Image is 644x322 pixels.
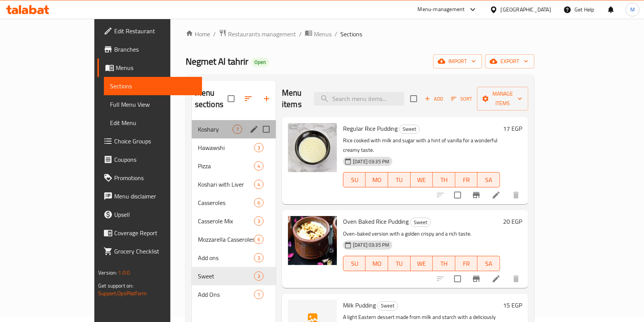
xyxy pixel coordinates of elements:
[254,144,263,151] span: 3
[458,258,475,269] span: FR
[97,205,202,224] a: Upsell
[110,81,196,91] span: Sections
[192,138,276,157] div: Hawawshi3
[414,174,430,185] span: WE
[98,281,133,291] span: Get support on:
[97,22,202,40] a: Edit Restaurant
[288,123,337,172] img: Regular Rice Pudding
[439,57,476,66] span: import
[343,123,398,134] span: Regular Rice Pudding
[114,192,196,201] span: Menu disclaimer
[254,216,264,226] div: items
[198,125,233,134] div: Koshary
[343,229,500,239] p: Oven-baked version with a golden crispy and a rich taste.
[450,271,466,287] span: Select to update
[406,91,422,107] span: Select section
[97,59,202,77] a: Menus
[433,172,455,187] button: TH
[630,5,635,14] span: M
[335,29,337,39] li: /
[455,172,478,187] button: FR
[219,29,296,39] a: Restaurants management
[254,235,264,244] div: items
[248,124,260,135] button: edit
[198,143,254,152] span: Hawawshi
[110,118,196,127] span: Edit Menu
[192,194,276,212] div: Casseroles6
[104,114,202,132] a: Edit Menu
[477,256,500,271] button: SA
[198,253,254,262] span: Add ons
[492,190,501,200] a: Edit menu item
[254,198,264,207] div: items
[254,273,263,280] span: 3
[254,181,263,188] span: 4
[411,172,433,187] button: WE
[369,258,385,269] span: MO
[186,53,248,70] span: Negmet Al tahrir
[411,218,430,227] span: Sweet
[254,254,263,262] span: 3
[305,29,332,39] a: Menus
[254,236,263,243] span: 6
[507,270,525,288] button: delete
[433,256,455,271] button: TH
[492,274,501,283] a: Edit menu item
[343,299,376,311] span: Milk Pudding
[343,216,409,227] span: Oven Baked Rice Pudding
[503,123,522,134] h6: 17 EGP
[254,161,264,171] div: items
[192,117,276,307] nav: Menu sections
[449,93,474,105] button: Sort
[481,174,497,185] span: SA
[399,125,420,134] div: Sweet
[501,5,551,14] div: [GEOGRAPHIC_DATA]
[346,258,362,269] span: SU
[254,143,264,152] div: items
[254,163,263,170] span: 4
[450,187,466,203] span: Select to update
[198,216,254,226] span: Casserole Mix
[485,54,534,68] button: export
[114,210,196,219] span: Upsell
[422,93,446,105] button: Add
[477,172,500,187] button: SA
[343,256,366,271] button: SU
[477,87,528,111] button: Manage items
[388,172,411,187] button: TU
[467,186,485,204] button: Branch-specific-item
[257,89,276,108] button: Add section
[340,29,362,39] span: Sections
[424,94,444,103] span: Add
[436,174,452,185] span: TH
[114,137,196,146] span: Choice Groups
[467,270,485,288] button: Branch-specific-item
[400,125,419,133] span: Sweet
[346,174,362,185] span: SU
[97,150,202,169] a: Coupons
[288,216,337,265] img: Oven Baked Rice Pudding
[414,258,430,269] span: WE
[98,288,147,298] a: Support.OpsPlatform
[192,267,276,285] div: Sweet3
[233,126,242,133] span: 7
[282,87,305,110] h2: Menu items
[378,301,398,310] span: Sweet
[446,93,477,105] span: Sort items
[366,172,388,187] button: MO
[97,40,202,59] a: Branches
[104,77,202,95] a: Sections
[97,187,202,205] a: Menu disclaimer
[110,100,196,109] span: Full Menu View
[192,230,276,249] div: Mozzarella Casseroles6
[114,45,196,54] span: Branches
[198,272,254,281] span: Sweet
[350,158,392,165] span: [DATE] 03:35 PM
[411,256,433,271] button: WE
[198,290,254,299] div: Add Ons
[410,218,431,227] div: Sweet
[251,58,269,67] div: Open
[251,59,269,65] span: Open
[116,63,196,72] span: Menus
